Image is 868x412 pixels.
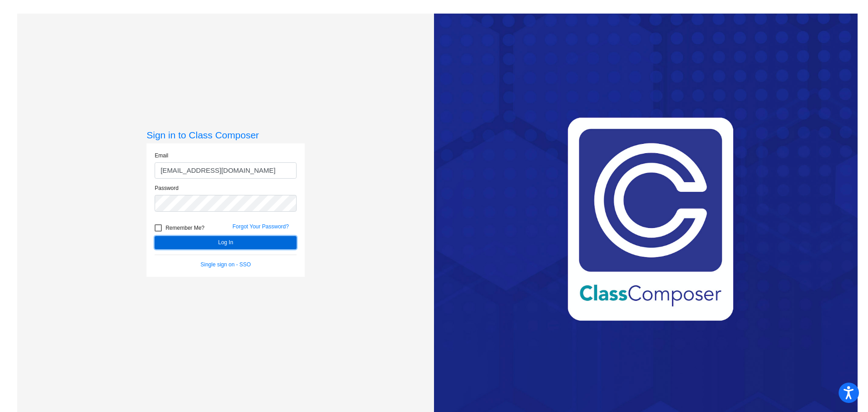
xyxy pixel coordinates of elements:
[155,152,168,160] label: Email
[155,184,179,192] label: Password
[165,223,204,233] span: Remember Me?
[146,129,305,141] h3: Sign in to Class Composer
[232,223,289,230] a: Forgot Your Password?
[155,236,297,249] button: Log In
[201,261,251,268] a: Single sign on - SSO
